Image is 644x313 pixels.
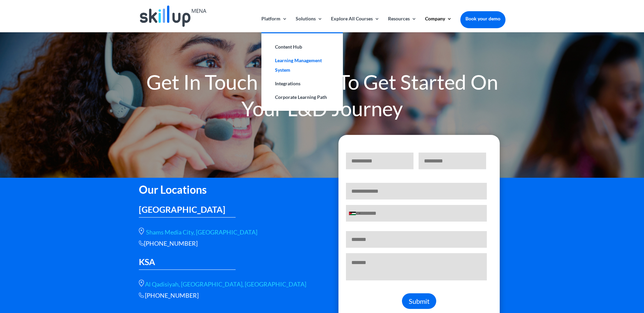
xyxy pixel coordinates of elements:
[402,293,436,309] button: Submit
[268,77,336,90] a: Integrations
[409,297,429,305] span: Submit
[139,257,155,267] span: KSA
[346,205,363,221] div: Selected country
[331,16,380,32] a: Explore All Courses
[268,90,336,104] a: Corporate Learning Path
[261,16,287,32] a: Platform
[139,69,505,125] h1: Get In Touch With Us To Get Started On Your L&D Journey
[139,240,312,247] div: [PHONE_NUMBER]
[139,205,236,217] h3: [GEOGRAPHIC_DATA]
[531,240,644,313] iframe: Chat Widget
[460,11,505,26] a: Book your demo
[145,292,199,299] a: Call phone number +966 56 566 9461
[268,40,336,54] a: Content Hub
[145,280,306,288] a: Al Qadisiyah, [GEOGRAPHIC_DATA], [GEOGRAPHIC_DATA]
[296,16,323,32] a: Solutions
[425,16,452,32] a: Company
[139,183,207,196] span: Our Locations
[388,16,417,32] a: Resources
[146,228,257,236] a: Shams Media City, [GEOGRAPHIC_DATA]
[140,5,206,27] img: Skillup Mena
[268,54,336,77] a: Learning Management System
